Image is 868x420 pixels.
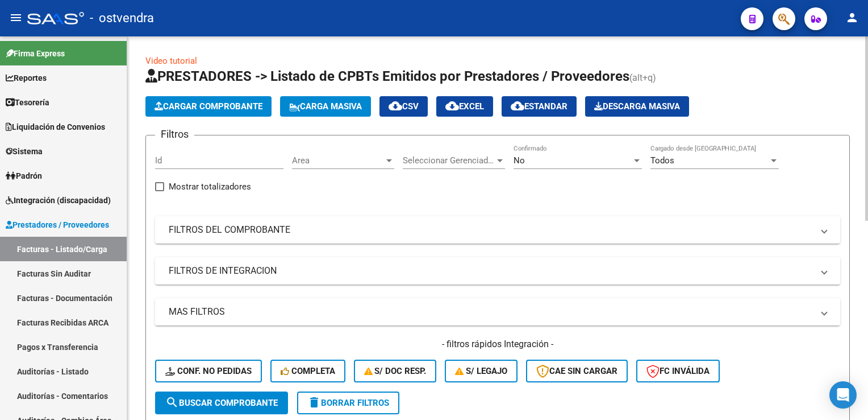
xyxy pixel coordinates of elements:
[169,306,813,318] mat-panel-title: MAS FILTROS
[165,366,252,376] span: Conf. no pedidas
[403,155,495,166] span: Seleccionar Gerenciador
[6,219,109,231] span: Prestadores / Proveedores
[289,101,362,112] span: Carga Masiva
[445,101,484,112] span: EXCEL
[445,99,459,113] mat-icon: cloud_download
[6,145,43,158] span: Sistema
[354,360,437,382] button: S/ Doc Resp.
[6,96,49,109] span: Tesorería
[155,392,288,414] button: Buscar Comprobante
[511,101,567,112] span: Estandar
[280,96,371,117] button: Carga Masiva
[845,11,859,24] mat-icon: person
[455,366,507,376] span: S/ legajo
[389,101,419,112] span: CSV
[165,398,278,408] span: Buscar Comprobante
[511,99,524,113] mat-icon: cloud_download
[6,170,42,182] span: Padrón
[155,338,840,351] h4: - filtros rápidos Integración -
[6,72,47,84] span: Reportes
[145,68,629,84] span: PRESTADORES -> Listado de CPBTs Emitidos por Prestadores / Proveedores
[514,155,525,166] span: No
[536,366,617,376] span: CAE SIN CARGAR
[155,101,262,112] span: Cargar Comprobante
[526,360,628,382] button: CAE SIN CARGAR
[6,121,105,133] span: Liquidación de Convenios
[155,257,840,285] mat-expansion-panel-header: FILTROS DE INTEGRACION
[364,366,427,376] span: S/ Doc Resp.
[297,392,399,414] button: Borrar Filtros
[585,96,689,117] button: Descarga Masiva
[6,47,65,60] span: Firma Express
[155,126,194,142] h3: Filtros
[169,265,813,277] mat-panel-title: FILTROS DE INTEGRACION
[292,155,384,166] span: Area
[155,298,840,326] mat-expansion-panel-header: MAS FILTROS
[165,396,179,409] mat-icon: search
[9,11,23,24] mat-icon: menu
[502,96,577,117] button: Estandar
[270,360,345,382] button: Completa
[585,96,689,117] app-download-masive: Descarga masiva de comprobantes (adjuntos)
[445,360,518,382] button: S/ legajo
[594,101,680,112] span: Descarga Masiva
[650,155,674,166] span: Todos
[155,216,840,244] mat-expansion-panel-header: FILTROS DEL COMPROBANTE
[169,224,813,236] mat-panel-title: FILTROS DEL COMPROBANTE
[169,180,251,193] span: Mostrar totalizadores
[145,56,197,66] a: Video tutorial
[389,99,402,113] mat-icon: cloud_download
[379,96,428,117] button: CSV
[155,360,262,382] button: Conf. no pedidas
[307,396,321,409] mat-icon: delete
[829,381,857,409] div: Open Intercom Messenger
[90,6,154,31] span: - ostvendra
[629,72,656,83] span: (alt+q)
[436,96,493,117] button: EXCEL
[145,96,272,117] button: Cargar Comprobante
[307,398,389,408] span: Borrar Filtros
[6,194,111,207] span: Integración (discapacidad)
[646,366,710,376] span: FC Inválida
[281,366,335,376] span: Completa
[636,360,720,382] button: FC Inválida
